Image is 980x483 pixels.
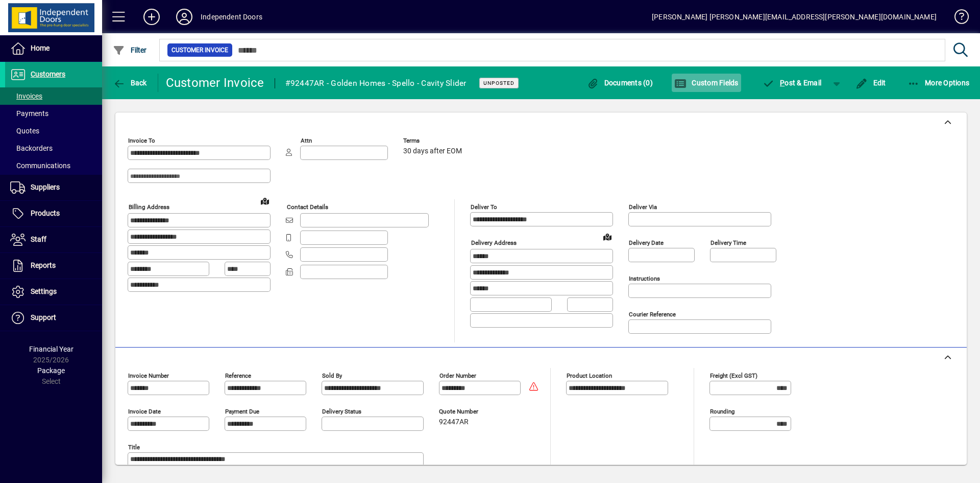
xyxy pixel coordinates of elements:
[629,203,657,211] mat-label: Deliver via
[31,44,50,52] span: Home
[5,36,102,61] a: Home
[113,79,147,87] span: Back
[31,261,56,269] span: Reports
[166,75,264,91] div: Customer Invoice
[285,75,467,91] div: #92447AR - Golden Homes - Spello - Cavity Slider
[128,444,140,451] mat-label: Title
[135,8,168,26] button: Add
[629,275,660,282] mat-label: Instructions
[31,235,46,243] span: Staff
[31,70,65,78] span: Customers
[5,140,102,157] a: Backorders
[31,287,57,295] span: Settings
[629,239,664,246] mat-label: Delivery date
[10,144,53,152] span: Backorders
[439,418,469,426] span: 92447AR
[257,193,273,209] a: View on map
[439,372,476,379] mat-label: Order number
[763,79,822,87] span: ost & Email
[128,372,169,379] mat-label: Invoice number
[225,372,251,379] mat-label: Reference
[5,279,102,305] a: Settings
[947,2,967,35] a: Knowledge Base
[710,372,757,379] mat-label: Freight (excl GST)
[301,137,312,144] mat-label: Attn
[5,227,102,252] a: Staff
[672,74,741,92] button: Custom Fields
[37,366,65,375] span: Package
[567,372,612,379] mat-label: Product location
[322,372,342,379] mat-label: Sold by
[10,92,42,100] span: Invoices
[29,345,73,353] span: Financial Year
[10,127,39,135] span: Quotes
[710,408,734,415] mat-label: Rounding
[5,253,102,279] a: Reports
[599,228,616,245] a: View on map
[110,41,150,59] button: Filter
[439,408,500,415] span: Quote number
[225,408,259,415] mat-label: Payment due
[908,79,970,87] span: More Options
[5,157,102,174] a: Communications
[853,74,889,92] button: Edit
[110,74,150,92] button: Back
[5,122,102,140] a: Quotes
[780,79,785,87] span: P
[584,74,655,92] button: Documents (0)
[652,9,937,25] div: [PERSON_NAME] [PERSON_NAME][EMAIL_ADDRESS][PERSON_NAME][DOMAIN_NAME]
[128,408,161,415] mat-label: Invoice date
[586,79,653,87] span: Documents (0)
[10,109,48,118] span: Payments
[483,80,514,86] span: Unposted
[471,203,497,211] mat-label: Deliver To
[629,311,676,318] mat-label: Courier Reference
[710,239,746,246] mat-label: Delivery time
[128,137,155,144] mat-label: Invoice To
[855,79,886,87] span: Edit
[5,201,102,226] a: Products
[403,147,462,155] span: 30 days after EOM
[31,183,60,191] span: Suppliers
[5,87,102,105] a: Invoices
[403,137,464,144] span: Terms
[168,8,201,26] button: Profile
[905,74,972,92] button: More Options
[31,209,60,217] span: Products
[102,74,158,92] app-page-header-button: Back
[5,175,102,200] a: Suppliers
[113,46,147,54] span: Filter
[31,313,56,321] span: Support
[201,9,262,25] div: Independent Doors
[674,79,739,87] span: Custom Fields
[10,162,70,170] span: Communications
[757,74,827,92] button: Post & Email
[171,45,228,55] span: Customer Invoice
[5,305,102,331] a: Support
[322,408,361,415] mat-label: Delivery status
[5,105,102,122] a: Payments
